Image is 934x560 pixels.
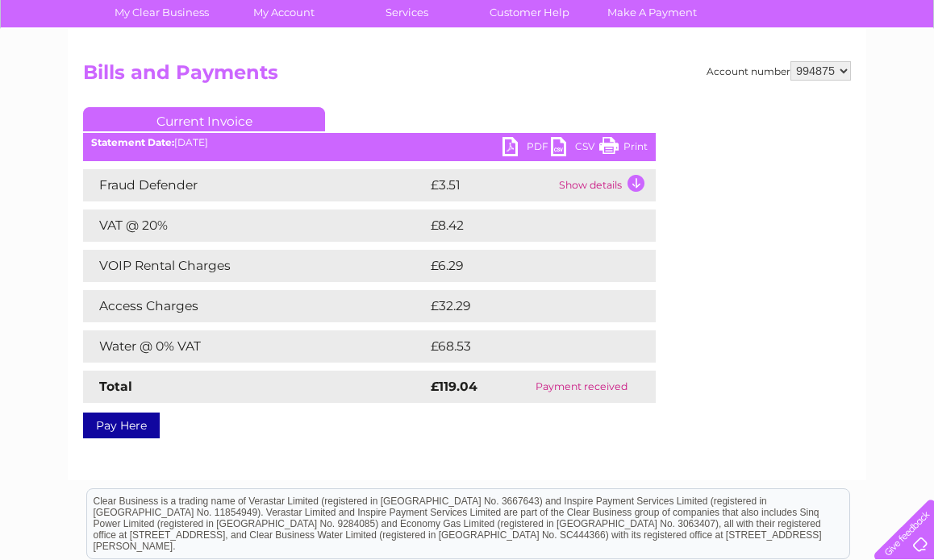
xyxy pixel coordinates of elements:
[83,330,427,363] td: Water @ 0% VAT
[827,68,866,81] a: Contact
[508,371,656,403] td: Payment received
[881,68,919,81] a: Log out
[427,330,623,363] td: £68.53
[87,9,849,78] div: Clear Business is a trading name of Verastar Limited (registered in [GEOGRAPHIC_DATA] No. 3667643...
[91,136,174,148] b: Statement Date:
[427,250,618,282] td: £6.29
[83,290,427,322] td: Access Charges
[83,137,656,148] div: [DATE]
[83,413,160,438] a: Pay Here
[630,8,741,28] a: 0333 014 3131
[551,137,599,160] a: CSV
[83,61,851,92] h2: Bills and Payments
[427,290,623,322] td: £32.29
[83,209,427,242] td: VAT @ 20%
[83,169,427,201] td: Fraud Defender
[707,61,851,81] div: Account number
[794,68,817,81] a: Blog
[502,137,551,160] a: PDF
[431,379,477,394] strong: £119.04
[427,209,618,242] td: £8.42
[33,42,115,91] img: logo.png
[555,169,656,201] td: Show details
[427,169,555,201] td: £3.51
[83,250,427,282] td: VOIP Rental Charges
[690,68,726,81] a: Energy
[99,379,132,394] strong: Total
[83,107,325,131] a: Current Invoice
[650,68,681,81] a: Water
[599,137,648,160] a: Print
[736,68,784,81] a: Telecoms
